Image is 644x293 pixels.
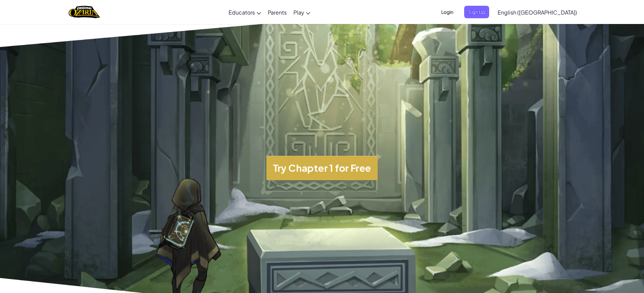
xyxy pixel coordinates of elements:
[293,9,304,16] span: Play
[498,9,577,16] span: English ([GEOGRAPHIC_DATA])
[69,5,100,19] a: Ozaria by CodeCombat logo
[69,5,100,19] img: Home
[229,9,255,16] span: Educators
[264,3,290,21] a: Parents
[225,3,264,21] a: Educators
[437,6,457,18] button: Login
[494,3,580,21] a: English ([GEOGRAPHIC_DATA])
[290,3,314,21] a: Play
[464,6,489,18] button: Sign Up
[266,156,378,180] button: Try Chapter 1 for Free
